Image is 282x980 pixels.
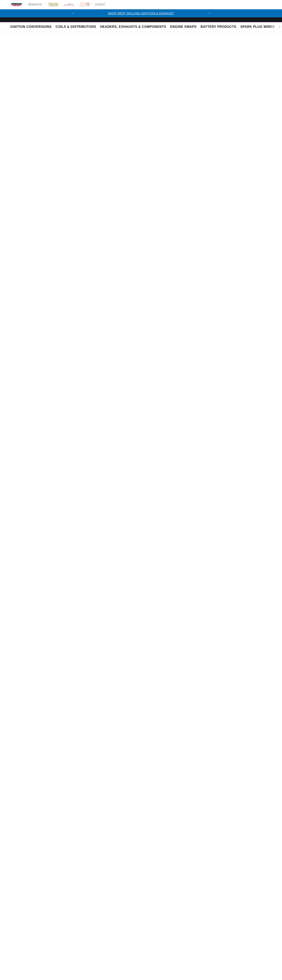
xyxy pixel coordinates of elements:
span: Battery Products [201,25,236,29]
span: Spark Plug Wires [240,25,275,29]
summary: Ignition Conversions [10,22,54,32]
button: Translation missing: en.sections.announcements.previous_announcement [69,9,77,17]
summary: Spark Plug Wires [238,22,277,32]
button: Translation missing: en.sections.announcements.next_announcement [205,9,213,17]
span: Coils & Distributors [56,25,96,29]
summary: Battery Products [199,22,238,32]
div: 1 of 2 [77,11,205,16]
div: Announcement [77,11,205,16]
span: Headers, Exhausts & Components [100,25,166,29]
span: Ignition Conversions [10,25,52,29]
a: SHOP BEST SELLING IGNITION & EXHAUST [108,12,174,15]
span: Engine Swaps [170,25,197,29]
summary: Coils & Distributors [54,22,98,32]
summary: Headers, Exhausts & Components [98,22,168,32]
summary: Engine Swaps [168,22,199,32]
